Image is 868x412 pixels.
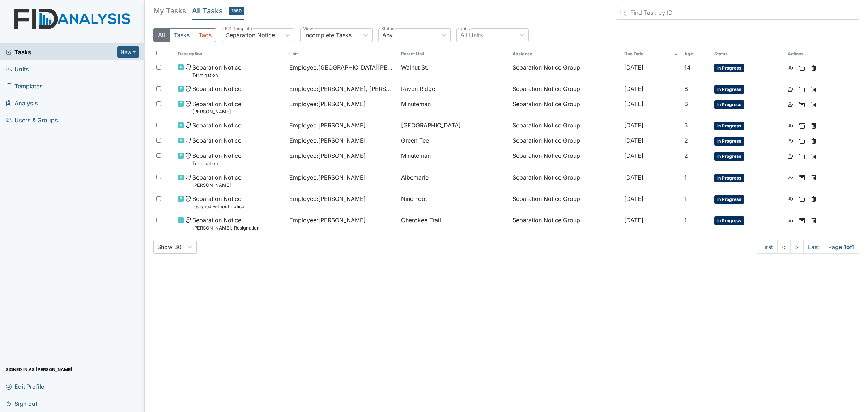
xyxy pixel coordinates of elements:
[621,48,682,60] th: Toggle SortBy
[714,152,744,161] span: In Progress
[157,243,182,251] div: Show 30
[624,195,643,202] span: [DATE]
[714,216,744,225] span: In Progress
[304,31,352,39] div: Incomplete Tasks
[6,114,58,126] span: Users & Groups
[153,28,216,42] div: Type filter
[192,194,244,210] span: Separation Notice resigned without notice
[194,28,216,42] button: Tags
[757,240,859,254] nav: task-pagination
[799,194,805,203] a: Archive
[616,6,859,20] input: Find Task by ID
[684,152,688,159] span: 2
[811,194,817,203] a: Delete
[192,160,241,167] small: Termination
[624,85,643,92] span: [DATE]
[153,28,170,42] button: All
[6,80,43,92] span: Templates
[714,137,744,146] span: In Progress
[401,63,429,72] span: Walnut St.
[289,194,366,203] span: Employee : [PERSON_NAME]
[510,81,621,97] td: Separation Notice Group
[510,170,621,192] td: Separation Notice Group
[401,136,429,145] span: Green Tee
[382,31,393,39] div: Any
[460,31,483,39] div: All Units
[289,100,366,108] span: Employee : [PERSON_NAME]
[811,84,817,93] a: Delete
[289,63,395,72] span: Employee : [GEOGRAPHIC_DATA][PERSON_NAME]
[192,224,260,231] small: [PERSON_NAME], Resignation
[811,100,817,108] a: Delete
[799,100,805,108] a: Archive
[6,48,117,56] a: Tasks
[624,174,643,181] span: [DATE]
[169,28,194,42] button: Tasks
[624,152,643,159] span: [DATE]
[401,216,441,224] span: Cherokee Trail
[6,398,37,409] span: Sign out
[624,100,643,108] span: [DATE]
[401,173,429,182] span: Albemarle
[117,46,139,58] button: New
[192,136,241,145] span: Separation Notice
[510,118,621,133] td: Separation Notice Group
[289,84,395,93] span: Employee : [PERSON_NAME], [PERSON_NAME]
[192,108,241,115] small: [PERSON_NAME]
[711,48,785,60] th: Toggle SortBy
[799,84,805,93] a: Archive
[777,240,791,254] a: <
[844,243,855,251] strong: 1 of 1
[684,64,690,71] span: 14
[811,216,817,224] a: Delete
[192,63,241,79] span: Separation Notice Termination
[192,203,244,210] small: resigned without notice
[192,173,241,189] span: Separation Notice Izetta Howell
[398,48,510,60] th: Toggle SortBy
[175,48,287,60] th: Toggle SortBy
[192,100,241,115] span: Separation Notice Nyeshia Redmond
[289,136,366,145] span: Employee : [PERSON_NAME]
[510,133,621,148] td: Separation Notice Group
[289,151,366,160] span: Employee : [PERSON_NAME]
[401,194,427,203] span: Nine Foot
[153,6,186,16] h5: My Tasks
[510,60,621,81] td: Separation Notice Group
[229,7,244,15] span: 1560
[684,85,688,92] span: 8
[624,64,643,71] span: [DATE]
[624,122,643,129] span: [DATE]
[681,48,711,60] th: Toggle SortBy
[401,121,461,130] span: [GEOGRAPHIC_DATA]
[684,174,687,181] span: 1
[714,85,744,94] span: In Progress
[6,97,38,109] span: Analysis
[192,84,241,93] span: Separation Notice
[510,213,621,234] td: Separation Notice Group
[799,173,805,182] a: Archive
[811,151,817,160] a: Delete
[6,63,29,75] span: Units
[684,216,687,224] span: 1
[799,121,805,130] a: Archive
[289,216,366,224] span: Employee : [PERSON_NAME]
[6,381,44,392] span: Edit Profile
[811,63,817,72] a: Delete
[799,136,805,145] a: Archive
[684,195,687,202] span: 1
[624,137,643,144] span: [DATE]
[192,121,241,130] span: Separation Notice
[192,182,241,189] small: [PERSON_NAME]
[714,64,744,72] span: In Progress
[803,240,824,254] a: Last
[684,122,688,129] span: 5
[799,151,805,160] a: Archive
[757,240,778,254] a: First
[799,216,805,224] a: Archive
[6,364,72,375] span: Signed in as [PERSON_NAME]
[289,173,366,182] span: Employee : [PERSON_NAME]
[289,121,366,130] span: Employee : [PERSON_NAME]
[192,151,241,167] span: Separation Notice Termination
[799,63,805,72] a: Archive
